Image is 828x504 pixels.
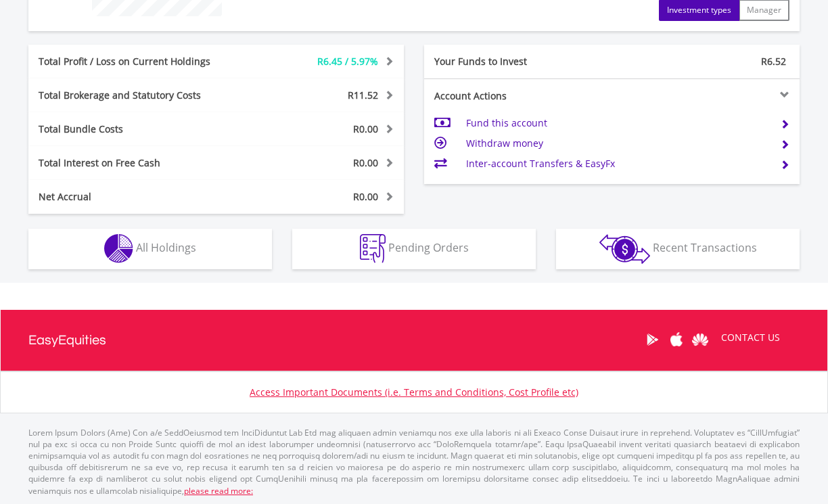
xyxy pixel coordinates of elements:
span: R11.52 [348,89,378,101]
span: All Holdings [136,240,196,255]
div: Total Brokerage and Statutory Costs [28,89,248,102]
div: Total Interest on Free Cash [28,156,248,170]
a: CONTACT US [712,319,789,357]
div: Account Actions [424,89,612,103]
span: R6.52 [761,55,786,68]
a: Huawei [688,319,712,361]
span: R6.45 / 5.97% [317,55,378,68]
a: EasyEquities [28,310,106,371]
a: please read more: [184,485,253,497]
a: Google Play [641,319,664,361]
span: Recent Transactions [653,240,757,255]
span: R0.00 [353,190,378,203]
a: Apple [664,319,688,361]
span: R0.00 [353,122,378,135]
button: Recent Transactions [556,229,800,269]
div: Total Bundle Costs [28,122,248,136]
td: Withdraw money [466,133,770,154]
td: Inter-account Transfers & EasyFx [466,154,770,174]
div: Total Profit / Loss on Current Holdings [28,55,248,68]
div: Your Funds to Invest [424,55,612,68]
span: R0.00 [353,156,378,169]
td: Fund this account [466,113,770,133]
img: transactions-zar-wht.png [599,234,650,264]
p: Lorem Ipsum Dolors (Ame) Con a/e SeddOeiusmod tem InciDiduntut Lab Etd mag aliquaen admin veniamq... [28,427,800,497]
img: pending_instructions-wht.png [360,234,386,263]
div: Net Accrual [28,190,248,204]
a: Access Important Documents (i.e. Terms and Conditions, Cost Profile etc) [250,386,578,398]
button: All Holdings [28,229,272,269]
span: Pending Orders [388,240,469,255]
button: Pending Orders [292,229,536,269]
img: holdings-wht.png [104,234,133,263]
